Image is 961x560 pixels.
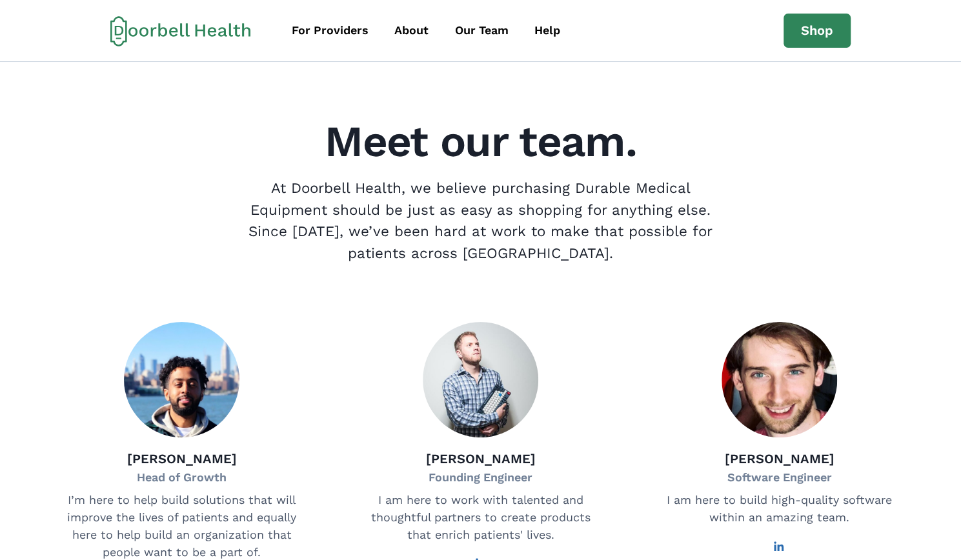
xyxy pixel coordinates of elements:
img: Drew Baumann [423,322,538,437]
img: Fadhi Ali [124,322,239,437]
a: Our Team [443,16,520,45]
div: Help [534,22,560,39]
p: [PERSON_NAME] [426,449,536,468]
p: I am here to work with talented and thoughtful partners to create products that enrich patients' ... [365,492,596,544]
div: For Providers [292,22,369,39]
p: I am here to build high-quality software within an amazing team. [663,492,895,526]
p: [PERSON_NAME] [127,449,237,468]
div: About [394,22,429,39]
p: Head of Growth [127,469,237,486]
a: For Providers [280,16,380,45]
p: At Doorbell Health, we believe purchasing Durable Medical Equipment should be just as easy as sho... [238,177,723,264]
a: Shop [784,14,851,48]
p: Software Engineer [724,469,834,486]
a: About [383,16,440,45]
a: Help [523,16,572,45]
p: [PERSON_NAME] [724,449,834,468]
img: Agustín Brandoni [722,322,837,437]
p: Founding Engineer [426,469,536,486]
div: Our Team [455,22,509,39]
h2: Meet our team. [41,120,920,163]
